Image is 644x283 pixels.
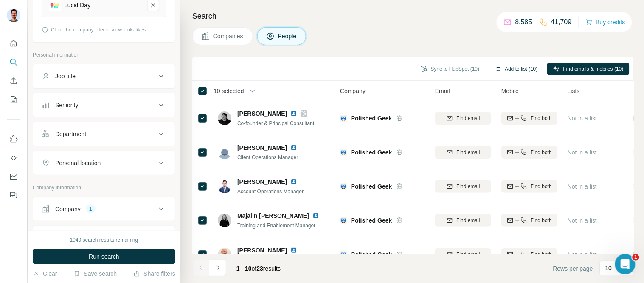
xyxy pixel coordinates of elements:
span: Polished Geek [351,182,392,191]
span: Find email [456,149,480,156]
span: Find email [456,217,480,224]
button: Department [33,124,175,144]
span: Polished Geek [351,250,392,259]
button: Find email [435,180,491,193]
button: Find email [435,112,491,125]
button: Industry [33,228,175,248]
img: Avatar [218,146,231,159]
span: Training and Enablement Manager [237,223,315,229]
div: Company [55,205,81,213]
span: Find both [531,114,552,122]
span: People [278,32,298,40]
span: Clear the company filter to view lookalikes. [51,26,147,34]
span: Not in a list [568,115,597,122]
button: Enrich CSV [7,73,20,89]
div: Personal location [55,159,101,167]
span: Mobile [501,87,519,95]
span: Find both [531,251,552,258]
img: Avatar [7,9,20,22]
span: Polished Geek [351,216,392,225]
p: 8,585 [515,17,532,27]
span: 1 - 10 [236,265,252,272]
button: Save search [73,269,117,278]
span: [PERSON_NAME] [237,246,287,254]
span: Find both [531,183,552,190]
img: Avatar [218,214,231,227]
img: Avatar [218,248,231,261]
button: Find both [501,180,557,193]
p: 10 [605,264,612,272]
span: Find both [531,149,552,156]
button: Job title [33,66,175,86]
button: Find emails & mobiles (10) [547,63,630,75]
button: Find both [501,248,557,261]
p: Company information [33,184,175,192]
img: Avatar [218,111,231,125]
button: Dashboard [7,169,20,184]
button: Clear [33,269,57,278]
span: Not in a list [568,251,597,258]
img: LinkedIn logo [312,212,319,219]
span: Polished Geek [351,114,392,123]
span: Co-founder & Principal Consultant [237,120,314,126]
button: Feedback [7,188,20,203]
img: LinkedIn logo [290,247,297,254]
img: LinkedIn logo [290,178,297,185]
iframe: Intercom live chat [615,254,636,274]
p: 41,709 [551,17,572,27]
span: Lists [568,87,580,95]
span: Find emails & mobiles (10) [563,65,624,73]
span: Find email [456,251,480,258]
button: Run search [33,249,175,264]
button: Navigate to next page [209,259,226,276]
button: Buy credits [586,16,625,28]
button: Use Surfe API [7,150,20,166]
span: Polished Geek [351,148,392,157]
img: Avatar [218,180,231,193]
div: Seniority [55,101,78,109]
span: [PERSON_NAME] [237,177,287,186]
button: Find both [501,214,557,227]
button: Add to list (10) [489,63,544,75]
img: Logo of Polished Geek [340,217,347,224]
span: Email [435,87,450,95]
span: 23 [257,265,264,272]
button: Use Surfe on LinkedIn [7,131,20,147]
span: [PERSON_NAME] [237,109,287,118]
button: Share filters [133,269,175,278]
span: Client Operations Manager [237,154,298,160]
span: Not in a list [568,183,597,190]
img: Logo of Polished Geek [340,251,347,258]
button: Search [7,54,20,70]
span: Find email [456,183,480,190]
span: Companies [213,32,244,40]
span: results [236,265,281,272]
span: Not in a list [568,149,597,156]
div: 1940 search results remaining [70,236,138,244]
span: Run search [89,252,119,261]
div: Job title [55,72,76,80]
button: Quick start [7,36,20,51]
span: Find email [456,114,480,122]
div: Department [55,130,86,138]
span: Account Operations Manager [237,189,304,194]
button: Find email [435,214,491,227]
img: Logo of Polished Geek [340,149,347,156]
span: Find both [531,217,552,224]
button: Find email [435,146,491,159]
button: Sync to HubSpot (10) [415,63,486,75]
span: [PERSON_NAME] [237,143,287,152]
button: Seniority [33,95,175,115]
img: LinkedIn logo [290,144,297,151]
span: 10 selected [214,87,244,95]
img: Logo of Polished Geek [340,183,347,190]
span: Company [340,87,366,95]
img: LinkedIn logo [290,110,297,117]
div: 1 [86,205,96,213]
span: Not in a list [568,217,597,224]
button: My lists [7,92,20,107]
div: Lucid Day [64,1,90,9]
span: Rows per page [553,264,593,273]
h4: Search [192,10,634,22]
button: Find both [501,112,557,125]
